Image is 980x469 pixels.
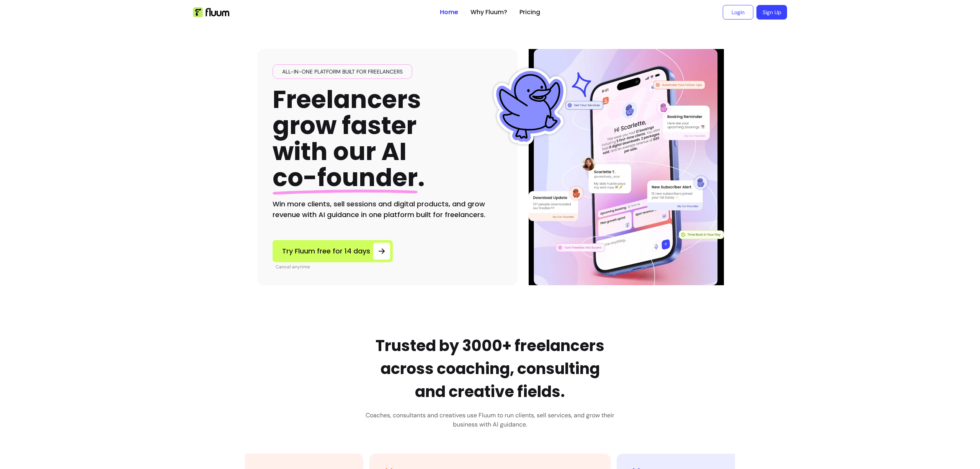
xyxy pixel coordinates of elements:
a: Why Fluum? [470,8,507,17]
span: Try Fluum free for 14 days [282,246,370,257]
p: Cancel anytime [276,264,393,270]
h1: Freelancers grow faster with our AI . [273,87,425,191]
a: Home [440,8,458,17]
span: All-in-one platform built for freelancers [279,68,406,75]
h3: Coaches, consultants and creatives use Fluum to run clients, sell services, and grow their busine... [366,411,614,429]
a: Pricing [519,8,540,17]
h2: Trusted by 3000+ freelancers across coaching, consulting and creative fields. [366,334,614,403]
a: Login [723,5,753,20]
a: Try Fluum free for 14 days [273,240,393,262]
span: co-founder [273,160,418,194]
h2: Win more clients, sell sessions and digital products, and grow revenue with AI guidance in one pl... [273,199,502,220]
img: Fluum Logo [193,7,229,17]
a: Sign Up [756,5,787,20]
img: Illustration of Fluum AI Co-Founder on a smartphone, showing solo business performance insights s... [530,49,723,285]
img: Fluum Duck sticker [492,68,568,145]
